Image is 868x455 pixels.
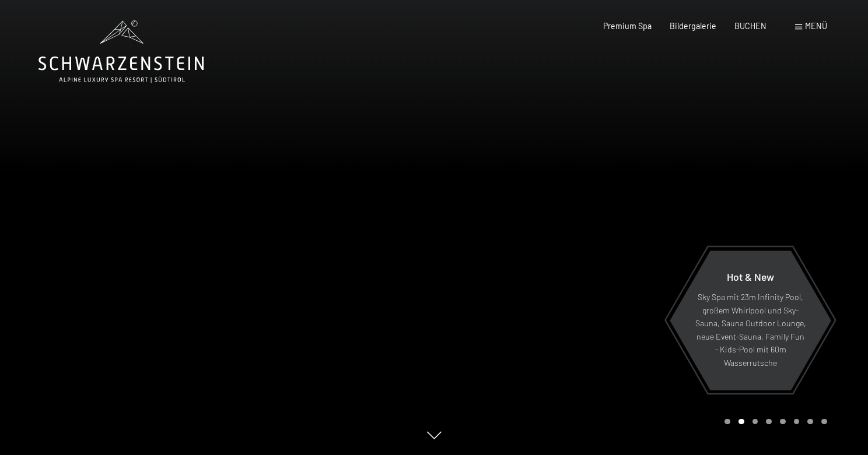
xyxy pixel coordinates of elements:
div: Carousel Page 4 [766,419,772,425]
div: Carousel Page 3 [752,419,758,425]
p: Sky Spa mit 23m Infinity Pool, großem Whirlpool und Sky-Sauna, Sauna Outdoor Lounge, neue Event-S... [695,291,806,370]
a: Premium Spa [603,21,652,31]
a: Hot & New Sky Spa mit 23m Infinity Pool, großem Whirlpool und Sky-Sauna, Sauna Outdoor Lounge, ne... [669,250,832,391]
a: Bildergalerie [670,21,716,31]
div: Carousel Page 2 (Current Slide) [738,419,744,425]
span: Hot & New [727,270,774,283]
div: Carousel Page 8 [821,419,827,425]
span: Menü [805,21,827,31]
div: Carousel Page 7 [807,419,813,425]
div: Carousel Page 5 [780,419,786,425]
div: Carousel Page 1 [724,419,730,425]
div: Carousel Pagination [720,419,827,425]
a: BUCHEN [734,21,766,31]
div: Carousel Page 6 [794,419,800,425]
